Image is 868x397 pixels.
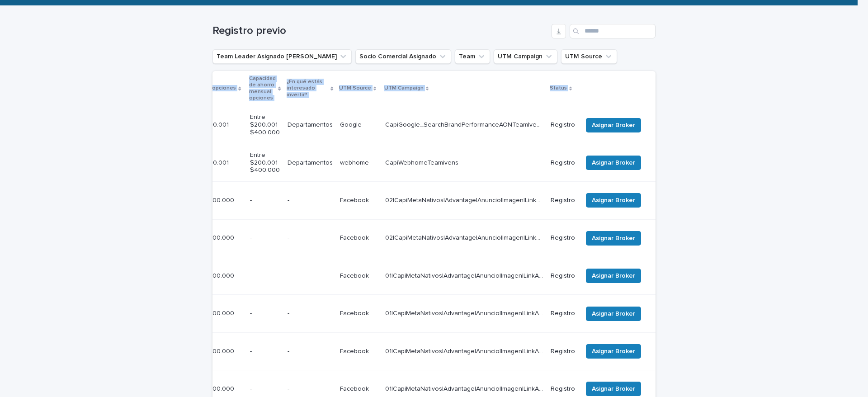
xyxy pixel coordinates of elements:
p: - [288,310,333,317]
p: Departamentos [288,121,333,129]
p: ¿En qué estás interesado invertir? [287,77,329,100]
p: - [288,197,333,204]
button: Team Leader Asignado LLamados [212,49,352,64]
p: Facebook [340,308,371,317]
p: 02|CapiMetaNativos|Advantage|Anuncio|Imagen|LinkAd|AON|Agosto|2025|Capitalizarme|UF|Nueva_Calif [385,195,545,204]
button: Asignar Broker [586,231,641,246]
p: Facebook [340,383,371,393]
p: Status [550,83,567,93]
p: Facebook [340,346,371,355]
span: Asignar Broker [592,234,635,243]
p: 01|CapiMetaNativos|Advantage|Anuncio|Imagen|LinkAd|AON|Agosto|2025|SinPie|Nueva_Calif [385,383,545,393]
p: Registro [551,272,575,280]
p: - [250,385,280,393]
p: 01|CapiMetaNativos|Advantage|Anuncio|Imagen|LinkAd|AON|Agosto|2025|SinPie|Nueva_Calif [385,308,545,317]
p: UTM Source [339,83,371,93]
p: Registro [551,310,575,317]
span: Asignar Broker [592,196,635,205]
button: Asignar Broker [586,269,641,283]
p: Facebook [340,270,371,280]
p: webhome [340,157,371,167]
p: CapiGoogle_SearchBrandPerformanceAONTeamIvensGonzalez [385,119,545,129]
button: UTM Campaign [494,49,557,64]
p: - [288,272,333,280]
span: Asignar Broker [592,121,635,130]
p: 01|CapiMetaNativos|Advantage|Anuncio|Imagen|LinkAd|AON|Agosto|2025|SinPie|Nueva_Calif [385,346,545,355]
span: Asignar Broker [592,271,635,280]
p: Registro [551,385,575,393]
span: Asignar Broker [592,309,635,318]
p: - [250,234,280,242]
p: Facebook [340,195,371,204]
span: Asignar Broker [592,384,635,393]
p: Departamentos [288,159,333,167]
button: Asignar Broker [586,382,641,396]
p: Capacidad de ahorro mensual opciones [249,74,276,104]
span: Asignar Broker [592,347,635,356]
p: Registro [551,197,575,204]
button: Socio Comercial Asignado [355,49,451,64]
p: - [288,234,333,242]
button: Asignar Broker [586,344,641,359]
h1: Registro previo [212,24,548,38]
span: Asignar Broker [592,158,635,167]
button: Asignar Broker [586,118,641,132]
p: - [250,197,280,204]
p: Registro [551,121,575,129]
p: - [250,310,280,317]
p: - [250,272,280,280]
p: - [288,385,333,393]
p: Registro [551,348,575,355]
p: 01|CapiMetaNativos|Advantage|Anuncio|Imagen|LinkAd|AON|Agosto|2025|SinPie|Nueva_Calif [385,270,545,280]
button: Asignar Broker [586,156,641,170]
p: CapiWebhomeTeamivens [385,157,460,167]
p: 02|CapiMetaNativos|Advantage|Anuncio|Imagen|LinkAd|AON|Agosto|2025|Capitalizarme|UF|Nueva_Calif [385,232,545,242]
p: UTM Campaign [384,83,424,93]
p: Entre $200.001- $400.000 [250,113,280,136]
p: - [288,348,333,355]
p: Google [340,119,363,129]
p: Registro [551,159,575,167]
p: Registro [551,234,575,242]
button: Team [455,49,490,64]
input: Search [570,24,656,38]
p: Entre $200.001- $400.000 [250,151,280,174]
button: UTM Source [561,49,617,64]
p: Facebook [340,232,371,242]
button: Asignar Broker [586,307,641,321]
p: - [250,348,280,355]
button: Asignar Broker [586,193,641,208]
